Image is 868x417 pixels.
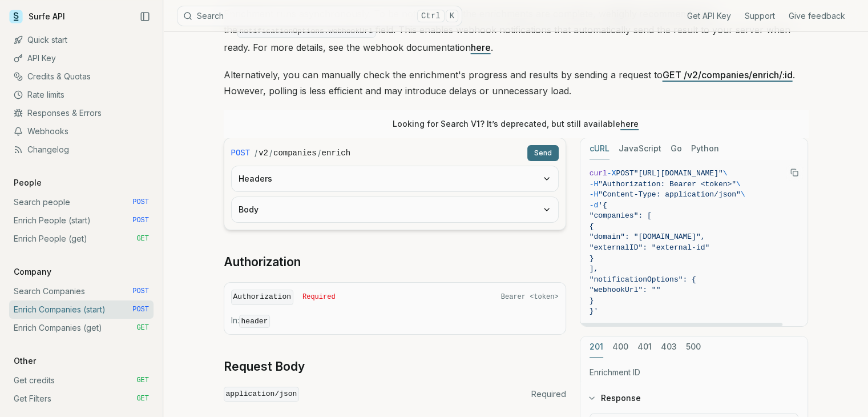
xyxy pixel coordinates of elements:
a: Request Body [224,359,305,375]
span: ], [590,264,599,273]
span: }' [590,307,599,315]
span: \ [723,169,728,178]
code: enrich [322,147,350,159]
span: "notificationOptions": { [590,275,696,284]
a: API Key [9,49,154,67]
a: Responses & Errors [9,104,154,122]
span: GET [136,376,149,385]
button: Python [691,138,719,159]
a: GET /v2/companies/enrich/:id [663,69,793,81]
span: "Authorization: Bearer <token>" [598,180,736,189]
button: JavaScript [619,138,661,159]
code: v2 [259,147,268,159]
span: \ [736,180,741,189]
span: POST [132,287,149,296]
a: Search people POST [9,193,154,211]
span: POST [132,216,149,225]
a: Enrich People (get) GET [9,230,154,248]
kbd: Ctrl [417,10,445,22]
button: 400 [612,336,628,358]
a: Get API Key [687,10,731,22]
button: Headers [232,166,558,191]
button: Collapse Sidebar [136,8,154,25]
span: Required [531,388,566,400]
span: \ [741,190,745,199]
a: Quick start [9,31,154,49]
button: Copy Text [786,164,803,181]
span: "externalID": "external-id" [590,243,710,252]
kbd: K [446,10,458,22]
span: Bearer <token> [501,292,559,302]
a: Search Companies POST [9,282,154,300]
a: Surfe API [9,8,65,25]
span: POST [132,305,149,314]
span: Required [302,292,336,302]
button: SearchCtrlK [177,6,462,26]
button: Body [232,197,558,222]
code: companies [273,147,317,159]
p: In: [231,315,559,327]
a: Enrich People (start) POST [9,211,154,230]
button: Response [580,383,808,413]
span: { [590,222,594,231]
button: cURL [590,138,609,159]
span: } [590,254,594,263]
a: Rate limits [9,86,154,104]
a: here [620,119,639,129]
button: 401 [637,336,652,358]
p: Other [9,355,41,367]
p: Looking for Search V1? It’s deprecated, but still available [393,118,639,130]
a: Give feedback [789,10,845,22]
a: Credits & Quotas [9,67,154,86]
button: Go [671,138,682,159]
span: / [255,147,257,159]
a: Get Filters GET [9,390,154,408]
span: -d [590,201,599,210]
button: 500 [686,336,701,358]
span: -X [607,169,616,178]
span: curl [590,169,607,178]
p: Alternatively, you can manually check the enrichment's progress and results by sending a request ... [224,67,808,99]
code: header [239,315,271,328]
button: 201 [590,336,603,358]
span: POST [132,198,149,207]
span: "webhookUrl": "" [590,286,661,294]
span: -H [590,190,599,199]
span: POST [231,147,251,159]
a: here [471,42,491,53]
span: } [590,296,594,305]
a: Enrich Companies (start) POST [9,300,154,319]
span: GET [136,234,149,243]
button: 403 [661,336,677,358]
span: "companies": [ [590,211,652,220]
span: '{ [598,201,607,210]
span: "domain": "[DOMAIN_NAME]", [590,232,705,241]
p: People [9,177,46,189]
span: GET [136,394,149,403]
a: Changelog [9,141,154,159]
a: Support [745,10,775,22]
code: Authorization [231,290,293,305]
p: Enrichment ID [590,367,798,378]
span: GET [136,323,149,332]
span: "Content-Type: application/json" [598,190,741,199]
span: -H [590,180,599,189]
span: POST [616,169,633,178]
span: "[URL][DOMAIN_NAME]" [634,169,723,178]
button: Send [527,145,559,161]
span: / [318,147,321,159]
code: application/json [224,387,300,402]
p: Company [9,266,56,278]
a: Authorization [224,254,301,270]
a: Enrich Companies (get) GET [9,319,154,337]
a: Webhooks [9,122,154,141]
a: Get credits GET [9,371,154,390]
span: / [269,147,272,159]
